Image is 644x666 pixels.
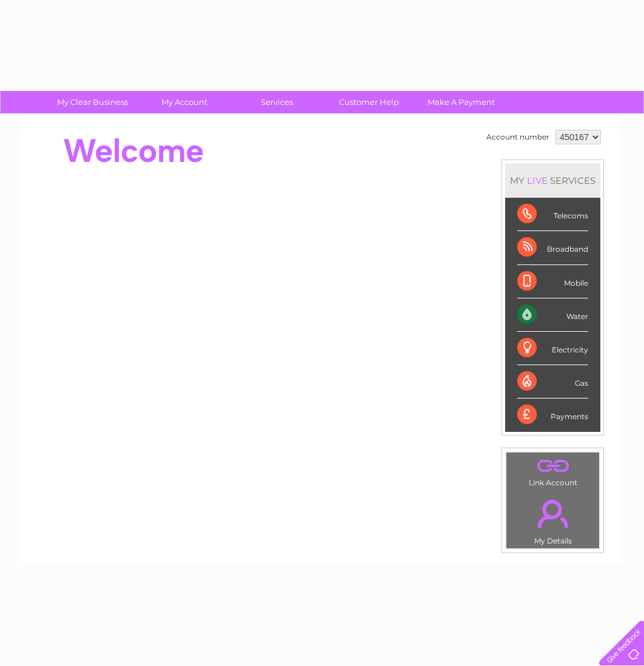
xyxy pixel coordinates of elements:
td: My Details [506,489,600,549]
div: Broadband [517,231,588,264]
a: Make A Payment [411,91,511,113]
div: LIVE [525,175,550,186]
a: My Clear Business [42,91,143,113]
div: Electricity [517,332,588,365]
a: Customer Help [319,91,419,113]
a: Services [227,91,327,113]
td: Account number [483,127,552,147]
div: Telecoms [517,198,588,231]
a: My Account [135,91,235,113]
a: . [509,456,596,477]
td: Link Account [506,452,600,490]
div: Mobile [517,265,588,298]
div: Payments [517,399,588,431]
div: Water [517,298,588,332]
div: MY SERVICES [505,163,600,198]
div: Gas [517,365,588,399]
a: . [509,493,596,535]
